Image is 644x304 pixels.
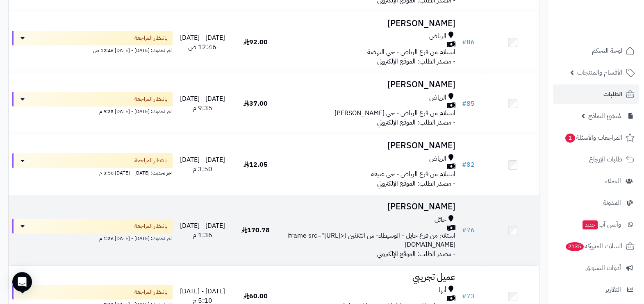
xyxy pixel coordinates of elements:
h3: عميل تجريبي [285,272,455,282]
span: مُنشئ النماذج [588,110,621,122]
a: #76 [462,225,475,235]
span: المراجعات والأسئلة [564,132,622,143]
td: - مصدر الطلب: الموقع الإلكتروني [282,73,459,134]
a: طلبات الإرجاع [553,150,639,169]
span: [DATE] - [DATE] 3:50 م [180,155,225,174]
span: وآتس آب [582,219,621,230]
a: أدوات التسويق [553,258,639,278]
span: 92.00 [243,37,268,47]
span: بانتظار المراجعة [134,95,168,103]
span: أبها [439,286,446,295]
h3: [PERSON_NAME] [285,80,455,89]
span: 170.78 [241,225,270,235]
span: 60.00 [243,291,268,301]
span: الرياض [429,154,446,163]
span: استلام من فرع الرياض - حي النهضة [367,47,455,57]
span: أدوات التسويق [585,262,621,274]
span: 12.05 [243,160,268,170]
span: حائل [435,215,446,225]
span: الطلبات [603,88,622,100]
div: اخر تحديث: [DATE] - [DATE] 12:46 ص [12,45,173,54]
td: - مصدر الطلب: الموقع الإلكتروني [282,12,459,73]
a: السلات المتروكة2135 [553,236,639,256]
span: المدونة [603,197,621,209]
span: بانتظار المراجعة [134,222,168,230]
span: # [462,37,467,47]
a: وآتس آبجديد [553,215,639,234]
a: #73 [462,291,475,301]
h3: [PERSON_NAME] [285,19,455,28]
span: 37.00 [243,99,268,109]
span: بانتظار المراجعة [134,34,168,42]
span: 1 [565,134,575,143]
div: اخر تحديث: [DATE] - [DATE] 1:36 م [12,234,173,242]
span: التقارير [605,284,621,295]
span: [DATE] - [DATE] 12:46 ص [180,33,225,52]
a: المدونة [553,193,639,213]
span: استلام من فرع الرياض - حي عتيقة [371,169,455,179]
h3: [PERSON_NAME] [285,141,455,150]
span: جديد [583,220,598,229]
a: #86 [462,37,475,47]
span: [DATE] - [DATE] 1:36 م [180,221,225,240]
span: # [462,160,467,170]
span: استلام من فرع حايل - الوسيطاء- ش الثلاثين (<iframe src="[URL][DOMAIN_NAME] [287,231,455,250]
span: استلام من فرع الرياض - حي [PERSON_NAME] [335,108,455,118]
div: Open Intercom Messenger [12,272,32,292]
td: - مصدر الطلب: الموقع الإلكتروني [282,134,459,195]
a: #82 [462,160,475,170]
span: لوحة التحكم [592,45,622,57]
a: لوحة التحكم [553,41,639,61]
a: #85 [462,99,475,109]
span: السلات المتروكة [565,240,622,252]
span: # [462,291,467,301]
span: العملاء [605,175,621,187]
div: اخر تحديث: [DATE] - [DATE] 9:35 م [12,107,173,115]
span: الرياض [429,32,446,41]
a: الطلبات [553,84,639,104]
span: # [462,225,467,235]
div: اخر تحديث: [DATE] - [DATE] 3:50 م [12,168,173,177]
span: بانتظار المراجعة [134,157,168,165]
span: 2135 [566,242,584,251]
a: المراجعات والأسئلة1 [553,128,639,147]
span: # [462,99,467,109]
td: - مصدر الطلب: الموقع الإلكتروني [282,195,459,265]
h3: [PERSON_NAME] [285,202,455,211]
span: بانتظار المراجعة [134,288,168,296]
span: الأقسام والمنتجات [577,67,622,78]
img: logo-2.png [588,23,636,40]
span: طلبات الإرجاع [589,154,622,165]
span: الرياض [429,93,446,102]
a: التقارير [553,280,639,299]
a: العملاء [553,171,639,191]
span: [DATE] - [DATE] 9:35 م [180,94,225,113]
